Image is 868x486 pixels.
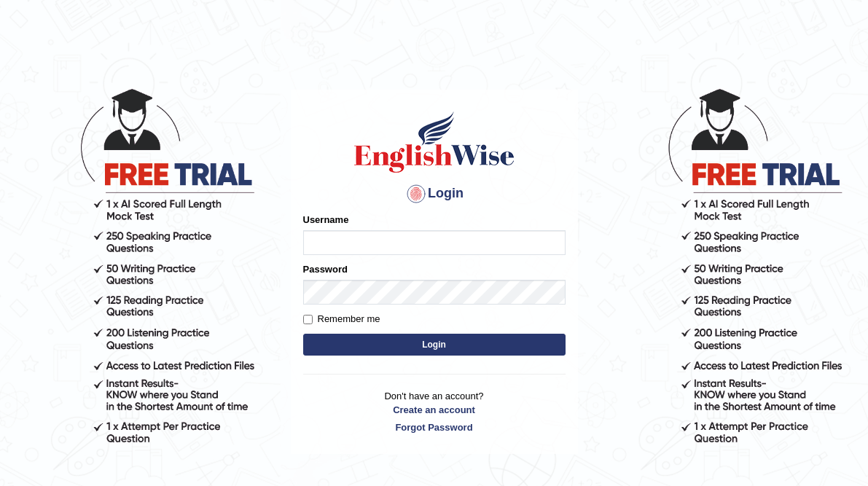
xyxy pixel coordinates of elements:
a: Create an account [303,403,566,417]
label: Username [303,213,349,227]
h4: Login [303,182,566,205]
input: Remember me [303,315,313,324]
label: Remember me [303,312,380,326]
p: Don't have an account? [303,389,566,434]
img: Logo of English Wise sign in for intelligent practice with AI [351,109,517,175]
a: Forgot Password [303,420,566,434]
button: Login [303,334,566,356]
label: Password [303,262,348,276]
